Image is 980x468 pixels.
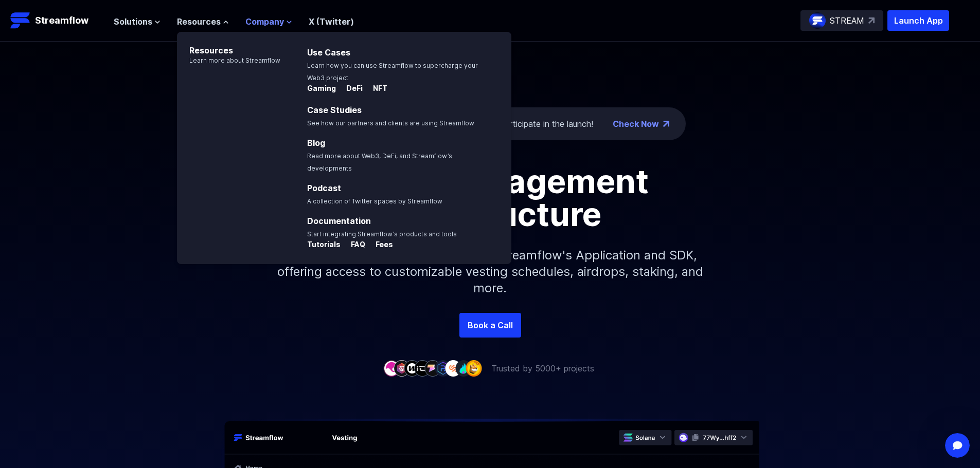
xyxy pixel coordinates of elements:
[445,360,461,376] img: company-7
[394,360,410,376] img: company-2
[35,13,88,28] p: Streamflow
[177,15,229,28] button: Resources
[307,197,442,205] span: A collection of Twitter spaces by Streamflow
[367,240,393,251] a: Fees
[404,360,420,376] img: company-3
[10,10,31,31] img: Streamflow Logo
[338,84,365,95] a: DeFi
[800,10,883,31] a: STREAM
[383,360,400,376] img: company-1
[466,360,482,376] img: company-9
[414,360,431,376] img: company-4
[424,360,441,376] img: company-5
[887,10,949,31] button: Launch App
[307,119,474,127] span: See how our partners and clients are using Streamflow
[307,105,362,115] a: Case Studies
[245,15,284,28] span: Company
[435,360,451,376] img: company-6
[830,14,864,27] p: STREAM
[307,138,325,148] a: Blog
[10,10,103,31] a: Streamflow
[177,32,280,57] p: Resources
[455,360,472,376] img: company-8
[309,16,354,27] a: X (Twitter)
[307,152,452,172] span: Read more about Web3, DeFi, and Streamflow’s developments
[307,240,343,251] a: Tutorials
[307,62,478,82] span: Learn how you can use Streamflow to supercharge your Web3 project
[307,84,338,95] a: Gaming
[338,83,363,93] p: DeFi
[114,15,152,28] span: Solutions
[367,239,393,250] p: Fees
[114,15,161,28] button: Solutions
[613,118,659,130] a: Check Now
[269,231,711,313] p: Simplify your token distribution with Streamflow's Application and SDK, offering access to custom...
[307,239,341,250] p: Tutorials
[307,83,336,93] p: Gaming
[491,362,594,375] p: Trusted by 5000+ projects
[177,57,280,65] p: Learn more about Streamflow
[945,433,970,458] iframe: Intercom live chat
[868,17,875,24] img: top-right-arrow.svg
[365,84,387,95] a: NFT
[307,216,371,226] a: Documentation
[307,47,350,58] a: Use Cases
[343,240,367,251] a: FAQ
[343,239,365,250] p: FAQ
[177,15,221,28] span: Resources
[663,121,669,127] img: top-right-arrow.png
[307,183,341,193] a: Podcast
[365,83,387,93] p: NFT
[809,12,826,29] img: streamflow-logo-circle.png
[245,15,292,28] button: Company
[307,230,457,238] span: Start integrating Streamflow’s products and tools
[459,313,521,338] a: Book a Call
